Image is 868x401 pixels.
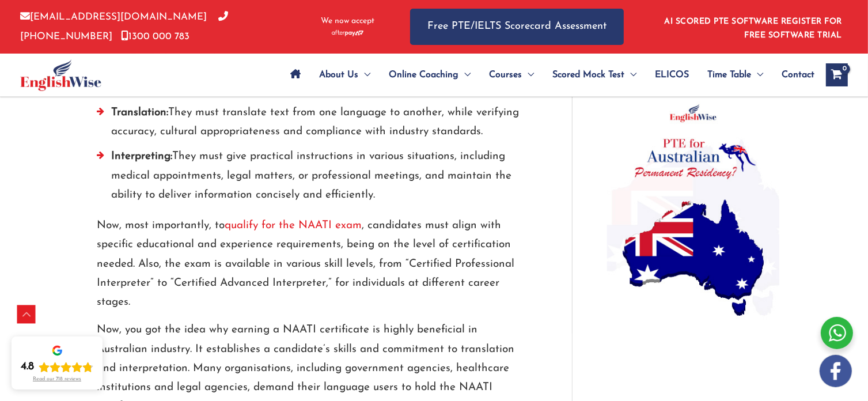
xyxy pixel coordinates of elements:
span: Menu Toggle [522,55,534,95]
div: Read our 718 reviews [33,376,81,383]
span: Menu Toggle [358,55,370,95]
span: About Us [319,55,358,95]
a: Time TableMenu Toggle [698,55,772,95]
span: Menu Toggle [458,55,471,95]
a: Free PTE/IELTS Scorecard Assessment [410,9,624,45]
li: They must give practical instructions in various situations, including medical appointments, lega... [97,147,529,210]
a: CoursesMenu Toggle [480,55,543,95]
img: white-facebook.png [820,355,852,387]
a: ELICOS [646,55,698,95]
a: 1300 000 783 [121,32,189,41]
span: Contact [782,55,814,95]
span: Time Table [707,55,751,95]
span: ELICOS [655,55,689,95]
a: [EMAIL_ADDRESS][DOMAIN_NAME] [20,12,207,22]
div: 4.8 [21,360,34,374]
span: Online Coaching [389,55,458,95]
li: They must translate text from one language to another, while verifying accuracy, cultural appropr... [97,103,529,147]
img: Afterpay-Logo [332,30,363,36]
a: Online CoachingMenu Toggle [380,55,480,95]
nav: Site Navigation: Main Menu [281,55,814,95]
p: Now, most importantly, to , candidates must align with specific educational and experience requir... [97,216,529,312]
span: Courses [489,55,522,95]
strong: Translation: [112,107,169,118]
a: View Shopping Cart, empty [826,63,848,86]
strong: Interpreting: [112,151,173,162]
a: AI SCORED PTE SOFTWARE REGISTER FOR FREE SOFTWARE TRIAL [665,17,843,40]
a: About UsMenu Toggle [310,55,380,95]
span: Menu Toggle [751,55,763,95]
span: Scored Mock Test [552,55,624,95]
a: Contact [772,55,814,95]
span: Menu Toggle [624,55,636,95]
div: Rating: 4.8 out of 5 [21,360,93,374]
span: We now accept [321,16,374,27]
a: Scored Mock TestMenu Toggle [543,55,646,95]
a: qualify for the NAATI exam [225,220,362,231]
aside: Header Widget 1 [658,8,848,46]
a: [PHONE_NUMBER] [20,12,228,41]
img: cropped-ew-logo [20,59,101,91]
